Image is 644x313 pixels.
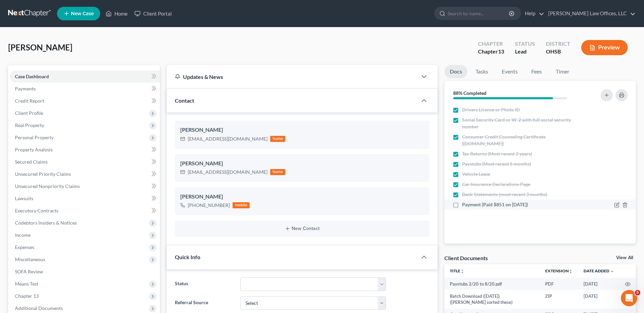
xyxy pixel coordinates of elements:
span: Social Security Card or W-2 with full social security number [462,117,582,130]
span: Expenses [15,244,34,250]
span: Miscellaneous [15,256,45,262]
a: Home [102,7,131,20]
div: Client Documents [444,254,488,262]
div: [PERSON_NAME] [180,193,424,201]
strong: 88% Completed [453,90,486,96]
span: Secured Claims [15,159,48,165]
span: Codebtors Insiders & Notices [15,220,77,226]
a: Lawsuits [10,192,160,205]
span: Income [15,232,31,238]
span: Contact [175,97,194,104]
a: Help [521,7,544,20]
span: Drivers License or Photo ID [462,106,520,113]
div: Lead [515,48,535,56]
span: Client Profile [15,110,43,116]
a: Fees [526,65,548,78]
a: Client Portal [131,7,175,20]
label: Status [171,277,237,291]
span: Bank Statements (most recent 3 months) [462,191,547,198]
a: Unsecured Priority Claims [10,168,160,180]
a: Secured Claims [10,156,160,168]
div: Chapter [478,40,504,48]
div: Updates & News [175,73,409,80]
a: Credit Report [10,95,160,107]
div: OHSB [546,48,570,56]
a: [PERSON_NAME] Law Offices, LLC [545,7,636,20]
a: SOFA Review [10,266,160,278]
span: Paystubs (Most recent 6 months) [462,161,531,167]
td: Paystubs 2/20 to 8/20.pdf [444,278,540,290]
a: Timer [550,65,575,78]
span: Payments [15,86,36,91]
a: Tasks [470,65,494,78]
div: [PERSON_NAME] [180,160,424,168]
span: Additional Documents [15,305,63,311]
td: [DATE] [578,278,620,290]
a: Docs [444,65,467,78]
span: Lawsuits [15,195,33,201]
div: [PHONE_NUMBER] [188,202,230,209]
i: unfold_more [569,269,573,273]
div: Status [515,40,535,48]
span: New Case [71,11,94,16]
button: Preview [581,40,628,55]
span: [PERSON_NAME] [8,42,72,52]
a: View All [616,255,633,260]
td: Batch Download ([DATE]) ([PERSON_NAME] sorted these) [444,290,540,309]
div: home [270,136,285,142]
button: New Contact [180,226,424,231]
div: District [546,40,570,48]
div: Chapter [478,48,504,56]
td: ZIP [540,290,578,309]
span: Quick Info [175,254,200,260]
span: Real Property [15,122,44,128]
span: Case Dashboard [15,74,49,79]
a: Executory Contracts [10,205,160,217]
span: Property Analysis [15,147,53,152]
iframe: Intercom live chat [621,290,637,306]
span: Personal Property [15,134,54,140]
a: Unsecured Nonpriority Claims [10,180,160,192]
span: Unsecured Priority Claims [15,171,71,177]
label: Referral Source [171,296,237,310]
a: Events [496,65,523,78]
span: Vehicle Lease [462,171,490,178]
td: [DATE] [578,290,620,309]
a: Date Added expand_more [584,268,614,273]
td: PDF [540,278,578,290]
a: Titleunfold_more [450,268,464,273]
span: Car Insurance Declarations Page [462,181,530,188]
span: Executory Contracts [15,208,58,213]
i: expand_more [610,269,614,273]
span: Chapter 13 [15,293,39,299]
span: Payment (Paid $851 on [DATE]) [462,201,528,208]
a: Property Analysis [10,144,160,156]
a: Case Dashboard [10,70,160,83]
span: Means Test [15,281,38,287]
div: [EMAIL_ADDRESS][DOMAIN_NAME] [188,135,268,142]
a: Payments [10,83,160,95]
span: 5 [635,290,640,295]
span: Unsecured Nonpriority Claims [15,183,80,189]
span: Credit Report [15,98,44,104]
div: [EMAIL_ADDRESS][DOMAIN_NAME] [188,169,268,175]
input: Search by name... [448,7,510,20]
a: Extensionunfold_more [545,268,573,273]
span: SOFA Review [15,269,43,274]
div: home [270,169,285,175]
i: unfold_more [460,269,464,273]
span: Tax Returns (Most recent 2 years) [462,150,532,157]
span: 13 [498,48,504,55]
div: [PERSON_NAME] [180,126,424,134]
div: mobile [233,202,250,208]
span: Consumer Credit Counseling Certificate ([DOMAIN_NAME]) [462,133,582,147]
